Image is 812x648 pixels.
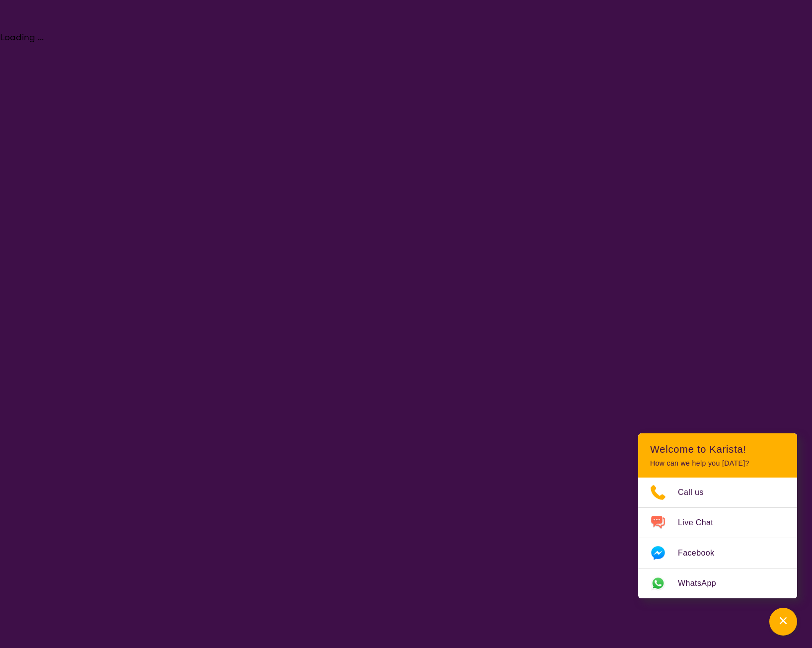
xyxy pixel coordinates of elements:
[638,568,797,598] a: Web link opens in a new tab.
[678,485,716,500] span: Call us
[650,443,785,455] h2: Welcome to Karista!
[678,515,725,530] span: Live Chat
[678,576,728,591] span: WhatsApp
[638,433,797,598] div: Channel Menu
[650,459,785,468] p: How can we help you [DATE]?
[678,546,726,561] span: Facebook
[638,478,797,598] ul: Choose channel
[769,608,797,636] button: Channel Menu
